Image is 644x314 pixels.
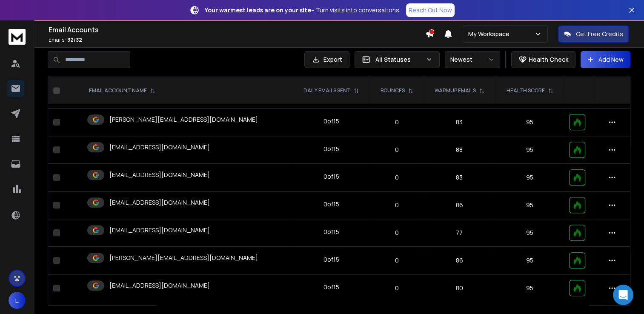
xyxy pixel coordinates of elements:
td: 95 [495,136,564,164]
td: 83 [424,108,495,136]
div: 0 of 15 [323,117,339,126]
button: L [9,292,26,309]
p: BOUNCES [381,87,405,94]
p: 0 [376,284,418,292]
td: 86 [424,247,495,274]
div: EMAIL ACCOUNT NAME [89,87,155,94]
div: 0 of 15 [323,145,339,153]
td: 95 [495,274,564,302]
div: 0 of 15 [323,283,339,291]
td: 88 [424,136,495,164]
p: [EMAIL_ADDRESS][DOMAIN_NAME] [109,171,210,179]
p: WARMUP EMAILS [435,87,476,94]
p: [EMAIL_ADDRESS][DOMAIN_NAME] [109,198,210,207]
p: 0 [376,256,418,265]
h1: Email Accounts [49,25,425,35]
p: Get Free Credits [576,30,623,38]
p: My Workspace [468,30,513,38]
p: 0 [376,173,418,182]
p: Reach Out Now [409,6,452,14]
p: HEALTH SCORE [507,87,545,94]
p: 0 [376,201,418,209]
div: Open Intercom Messenger [613,285,633,305]
img: logo [9,29,26,45]
td: 95 [495,191,564,219]
p: – Turn visits into conversations [205,6,399,14]
p: [EMAIL_ADDRESS][DOMAIN_NAME] [109,143,210,151]
p: 0 [376,118,418,126]
div: 0 of 15 [323,172,339,181]
td: 95 [495,164,564,191]
div: 0 of 15 [323,255,339,264]
p: 0 [376,228,418,237]
p: [EMAIL_ADDRESS][DOMAIN_NAME] [109,226,210,234]
p: 0 [376,146,418,154]
a: Reach Out Now [406,3,455,17]
button: Get Free Credits [558,26,629,43]
p: All Statuses [375,55,422,64]
p: DAILY EMAILS SENT [303,87,350,94]
button: Add New [581,51,630,68]
div: 0 of 15 [323,228,339,236]
td: 95 [495,108,564,136]
button: Newest [445,51,500,68]
strong: Your warmest leads are on your site [205,6,311,14]
td: 77 [424,219,495,247]
td: 95 [495,219,564,247]
div: 0 of 15 [323,200,339,208]
p: Health Check [529,55,568,64]
p: Emails : [49,37,425,43]
td: 86 [424,191,495,219]
button: Export [304,51,349,68]
span: 32 / 32 [67,36,82,43]
td: 80 [424,274,495,302]
p: [EMAIL_ADDRESS][DOMAIN_NAME] [109,281,210,290]
p: [PERSON_NAME][EMAIL_ADDRESS][DOMAIN_NAME] [109,115,258,124]
td: 83 [424,164,495,191]
p: [PERSON_NAME][EMAIL_ADDRESS][DOMAIN_NAME] [109,254,258,262]
button: Health Check [511,51,575,68]
td: 95 [495,247,564,274]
